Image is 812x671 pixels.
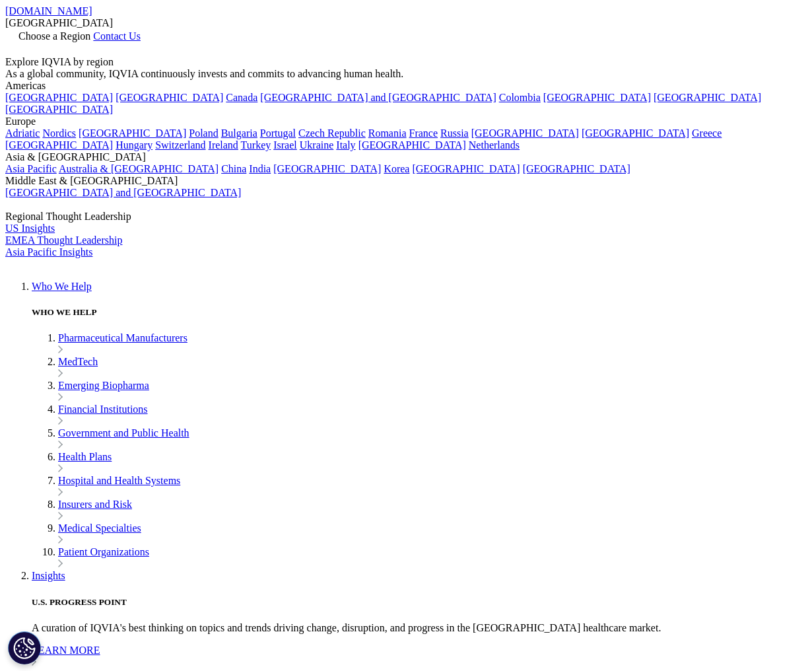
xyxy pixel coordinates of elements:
a: Financial Institutions [58,404,148,415]
a: Portugal [260,127,296,139]
a: Asia Pacific [5,163,57,174]
a: Czech Republic [298,127,366,139]
a: MedTech [58,356,98,367]
a: Russia [440,127,469,139]
div: Explore IQVIA by region [5,56,807,68]
a: [DOMAIN_NAME] [5,5,92,17]
a: [GEOGRAPHIC_DATA] [582,127,689,139]
a: [GEOGRAPHIC_DATA] [654,92,761,103]
a: Canada [226,92,257,103]
a: [GEOGRAPHIC_DATA] [523,163,630,174]
a: Netherlands [469,139,520,151]
a: Insights [32,570,65,581]
div: As a global community, IQVIA continuously invests and commits to advancing human health. [5,68,807,80]
a: Colombia [499,92,541,103]
a: [GEOGRAPHIC_DATA] [543,92,651,103]
a: [GEOGRAPHIC_DATA] [79,127,186,139]
a: EMEA Thought Leadership [5,234,122,246]
a: France [409,127,438,139]
h5: U.S. PROGRESS POINT [32,597,807,608]
a: Hungary [116,139,152,151]
div: Middle East & [GEOGRAPHIC_DATA] [5,175,807,187]
a: Adriatic [5,127,40,139]
button: Cookies Settings [8,631,41,664]
a: [GEOGRAPHIC_DATA] [5,92,113,103]
a: Ireland [209,139,238,151]
a: Israel [273,139,297,151]
a: Ukraine [300,139,334,151]
div: Regional Thought Leadership [5,211,807,223]
a: [GEOGRAPHIC_DATA] [116,92,223,103]
a: [GEOGRAPHIC_DATA] [5,104,113,115]
a: Romania [368,127,407,139]
div: Europe [5,116,807,127]
a: [GEOGRAPHIC_DATA] [358,139,466,151]
a: Turkey [241,139,271,151]
a: [GEOGRAPHIC_DATA] [412,163,520,174]
p: A curation of IQVIA's best thinking on topics and trends driving change, disruption, and progress... [32,622,807,634]
a: Australia & [GEOGRAPHIC_DATA] [59,163,219,174]
div: Americas [5,80,807,92]
a: [GEOGRAPHIC_DATA] [471,127,579,139]
a: Italy [336,139,355,151]
a: Hospital and Health Systems [58,475,180,486]
a: LEARN MORE [32,645,807,668]
a: Korea [384,163,409,174]
a: Nordics [42,127,76,139]
a: China [221,163,246,174]
span: Choose a Region [18,30,90,42]
a: Pharmaceutical Manufacturers [58,332,187,343]
a: [GEOGRAPHIC_DATA] and [GEOGRAPHIC_DATA] [5,187,241,198]
a: Poland [189,127,218,139]
a: Switzerland [155,139,205,151]
a: Contact Us [93,30,141,42]
a: Greece [692,127,722,139]
a: Who We Help [32,281,92,292]
a: [GEOGRAPHIC_DATA] [273,163,381,174]
a: Government and Public Health [58,427,189,439]
a: Health Plans [58,451,112,462]
a: Medical Specialties [58,522,141,534]
a: Emerging Biopharma [58,380,149,391]
a: India [249,163,271,174]
a: Asia Pacific Insights [5,246,92,258]
a: US Insights [5,223,55,234]
a: [GEOGRAPHIC_DATA] [5,139,113,151]
div: [GEOGRAPHIC_DATA] [5,17,807,29]
a: Bulgaria [221,127,257,139]
a: Patient Organizations [58,546,149,557]
a: Insurers and Risk [58,499,132,510]
div: Asia & [GEOGRAPHIC_DATA] [5,151,807,163]
h5: WHO WE HELP [32,307,807,318]
a: [GEOGRAPHIC_DATA] and [GEOGRAPHIC_DATA] [260,92,496,103]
